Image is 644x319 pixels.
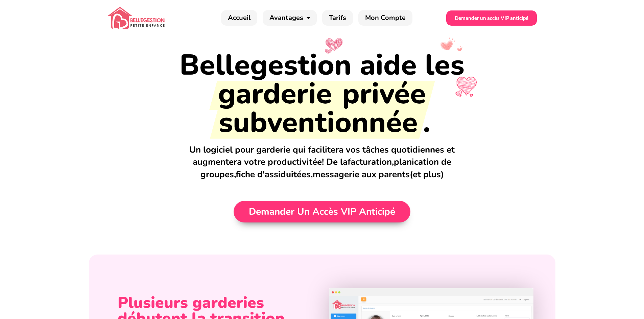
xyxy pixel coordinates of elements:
[213,80,337,108] span: garderie
[241,203,403,220] a: Demander un accès VIP anticipé
[214,108,423,137] span: subventionnée
[423,103,430,142] span: .
[236,168,311,180] span: fiche d'assiduitées
[326,38,342,51] img: bellegestion_heart1
[263,10,317,26] a: Avantages
[313,168,410,180] span: messagerie aux parents
[337,80,431,108] span: privée
[446,10,537,26] a: Demander un accès VIP anticipé
[221,10,257,26] a: Accueil
[200,156,452,180] span: planication de groupes
[180,46,464,85] span: Bellegestion aide les
[457,46,463,51] img: bellegestion_heart3
[455,16,528,21] span: Demander un accès VIP anticipé
[439,37,456,50] img: bellegestion_heart3
[249,207,395,216] span: Demander un accès VIP anticipé
[322,10,353,26] a: Tarifs
[325,49,332,54] img: bellegestion_heart1
[358,10,412,26] a: Mon Compte
[170,144,474,181] h3: Un logiciel pour garderie qui facilitera vos tâches quotidiennes et augmentera votre productivité...
[452,77,479,97] img: bellegestion_heart2
[348,156,392,168] span: facturation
